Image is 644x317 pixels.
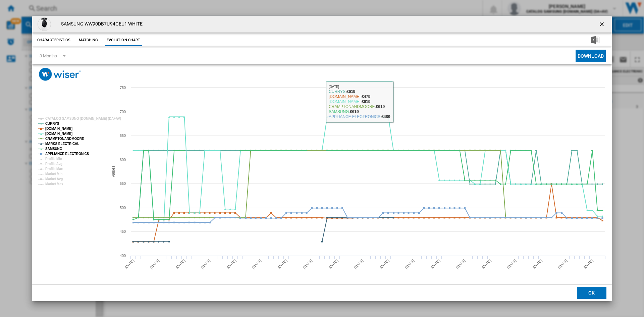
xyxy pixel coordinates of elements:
[36,34,72,46] button: Characteristics
[598,21,606,29] ng-md-icon: getI18NText('BUTTONS.CLOSE_DIALOG')
[45,162,62,166] tspan: Profile Avg
[120,206,126,210] tspan: 500
[111,166,116,177] tspan: Values
[200,259,211,270] tspan: [DATE]
[120,110,126,114] tspan: 700
[149,259,160,270] tspan: [DATE]
[45,142,79,146] tspan: MARKS ELECTRICAL
[45,172,62,176] tspan: Market Min
[430,259,441,270] tspan: [DATE]
[583,259,594,270] tspan: [DATE]
[120,229,126,233] tspan: 450
[120,254,126,258] tspan: 400
[45,122,59,125] tspan: CURRYS
[277,259,288,270] tspan: [DATE]
[58,21,143,28] h4: SAMSUNG WW90DB7U94GEU1 WHITE
[120,134,126,138] tspan: 650
[120,181,126,186] tspan: 550
[404,259,415,270] tspan: [DATE]
[302,259,313,270] tspan: [DATE]
[40,53,57,58] div: 3 Months
[45,167,63,171] tspan: Profile Max
[581,34,610,46] button: Download in Excel
[45,137,84,141] tspan: CRAMPTONANDMOORE
[120,158,126,162] tspan: 600
[45,152,89,156] tspan: APPLIANCE ELECTRONICS
[353,259,364,270] tspan: [DATE]
[557,259,568,270] tspan: [DATE]
[591,36,599,44] img: excel-24x24.png
[105,34,142,46] button: Evolution chart
[328,259,339,270] tspan: [DATE]
[455,259,466,270] tspan: [DATE]
[577,287,606,299] button: OK
[576,50,606,62] button: Download
[45,177,63,181] tspan: Market Avg
[120,86,126,90] tspan: 750
[32,16,612,301] md-dialog: Product popup
[251,259,262,270] tspan: [DATE]
[481,259,492,270] tspan: [DATE]
[45,117,121,120] tspan: CATALOG SAMSUNG [DOMAIN_NAME] (DA+AV)
[74,34,103,46] button: Matching
[506,259,517,270] tspan: [DATE]
[45,132,72,136] tspan: [DOMAIN_NAME]
[175,259,186,270] tspan: [DATE]
[45,182,63,186] tspan: Market Max
[596,17,609,31] button: getI18NText('BUTTONS.CLOSE_DIALOG')
[45,147,62,151] tspan: SAMSUNG
[39,68,81,81] img: logo_wiser_300x94.png
[124,259,135,270] tspan: [DATE]
[226,259,237,270] tspan: [DATE]
[45,127,72,130] tspan: [DOMAIN_NAME]
[38,17,51,31] img: uk-ww7400d-503628-ww90db7u94geu1-540961780
[532,259,543,270] tspan: [DATE]
[379,259,390,270] tspan: [DATE]
[45,157,62,161] tspan: Profile Min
